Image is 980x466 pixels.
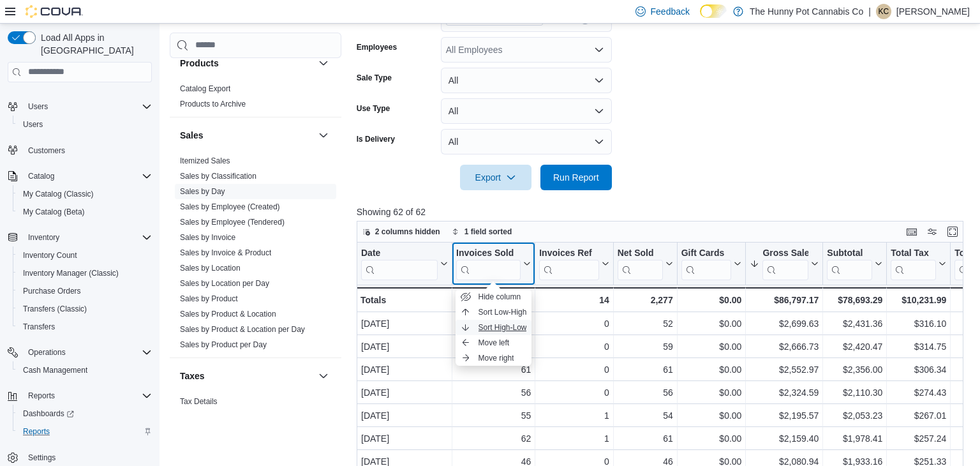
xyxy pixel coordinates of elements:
[357,224,445,239] button: 2 columns hidden
[539,431,609,446] div: 1
[357,42,397,52] label: Employees
[23,99,53,114] button: Users
[23,345,71,360] button: Operations
[18,319,152,334] span: Transfers
[540,165,612,190] button: Run Report
[180,369,205,382] h3: Taxes
[316,127,331,142] button: Sales
[879,4,889,19] span: KC
[827,339,882,354] div: $2,420.47
[23,322,55,332] span: Transfers
[180,216,285,227] span: Sales by Employee (Tendered)
[361,247,438,259] div: Date
[23,409,74,419] span: Dashboards
[23,365,87,375] span: Cash Management
[13,185,157,203] button: My Catalog (Classic)
[441,98,612,124] button: All
[361,362,448,377] div: [DATE]
[23,304,87,314] span: Transfers (Classic)
[945,224,960,239] button: Enter fullscreen
[618,385,673,400] div: 56
[23,143,70,158] a: Customers
[180,186,225,196] span: Sales by Day
[18,301,152,317] span: Transfers (Classic)
[28,232,59,243] span: Inventory
[23,142,152,158] span: Customers
[479,353,514,363] span: Move right
[891,247,936,259] div: Total Tax
[13,361,157,379] button: Cash Management
[13,300,157,318] button: Transfers (Classic)
[750,4,863,19] p: The Hunny Pot Cannabis Co
[891,339,946,354] div: $314.75
[700,18,701,19] span: Dark Mode
[180,170,256,181] span: Sales by Classification
[180,84,230,93] a: Catalog Export
[13,264,157,282] button: Inventory Manager (Classic)
[18,406,79,421] a: Dashboards
[170,393,341,429] div: Taxes
[170,153,341,357] div: Sales
[456,408,531,423] div: 55
[891,247,936,280] div: Total Tax
[681,431,742,446] div: $0.00
[539,292,609,308] div: 14
[750,339,819,354] div: $2,666.73
[827,408,882,423] div: $2,053.23
[180,247,271,257] span: Sales by Invoice & Product
[18,266,152,281] span: Inventory Manager (Classic)
[827,431,882,446] div: $1,978.41
[618,362,673,377] div: 61
[468,165,524,190] span: Export
[18,363,93,378] a: Cash Management
[180,128,313,141] button: Sales
[618,339,673,354] div: 59
[18,319,60,334] a: Transfers
[180,155,230,165] span: Itemized Sales
[539,247,598,259] div: Invoices Ref
[924,224,940,239] button: Display options
[827,385,882,400] div: $2,110.30
[750,247,819,280] button: Gross Sales
[891,316,946,331] div: $316.10
[23,230,64,245] button: Inventory
[18,424,55,439] a: Reports
[28,453,56,463] span: Settings
[594,45,604,55] button: Open list of options
[618,431,673,446] div: 61
[180,156,230,165] a: Itemized Sales
[3,167,157,185] button: Catalog
[36,31,152,57] span: Load All Apps in [GEOGRAPHIC_DATA]
[23,230,152,245] span: Inventory
[479,292,521,302] span: Hide column
[361,247,448,280] button: Date
[28,347,66,357] span: Operations
[617,247,662,280] div: Net Sold
[357,73,392,83] label: Sale Type
[180,340,267,349] a: Sales by Product per Day
[456,289,532,304] button: Hide column
[180,262,241,273] span: Sales by Location
[180,396,218,405] a: Tax Details
[539,247,609,280] button: Invoices Ref
[18,117,152,132] span: Users
[360,292,448,308] div: Totals
[827,362,882,377] div: $2,356.00
[23,268,119,278] span: Inventory Manager (Classic)
[180,99,246,108] a: Products to Archive
[23,189,94,199] span: My Catalog (Classic)
[13,318,157,336] button: Transfers
[3,141,157,160] button: Customers
[762,247,808,259] div: Gross Sales
[180,293,238,303] span: Sales by Product
[539,339,609,354] div: 0
[876,4,891,19] div: Kyle Chamaillard
[13,282,157,300] button: Purchase Orders
[18,363,152,378] span: Cash Management
[180,232,235,242] span: Sales by Invoice
[539,408,609,423] div: 1
[827,247,882,280] button: Subtotal
[361,247,438,280] div: Date
[827,247,872,280] div: Subtotal
[539,362,609,377] div: 0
